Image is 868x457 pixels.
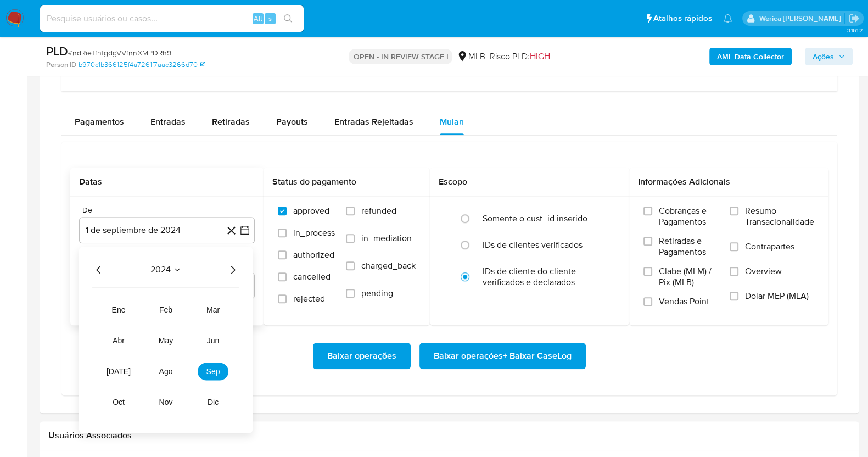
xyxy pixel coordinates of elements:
a: b970c1b366125f4a7261f7aac3266d70 [79,60,205,70]
span: 3.161.2 [847,26,863,35]
b: PLD [46,42,68,60]
p: werica.jgaldencio@mercadolivre.com [759,13,844,24]
span: s [268,13,272,24]
button: Ações [805,48,853,65]
span: Alt [254,13,262,24]
span: # ndRieTfhTgdgVVfnnXMPDRh9 [68,47,171,58]
button: AML Data Collector [709,48,792,65]
span: Risco PLD: [489,51,550,63]
div: MLB [457,51,485,63]
b: AML Data Collector [717,48,784,65]
a: Notificações [723,14,732,23]
h2: Usuários Associados [48,430,850,441]
span: Ações [813,48,834,65]
b: Person ID [46,60,76,70]
span: Atalhos rápidos [653,13,712,24]
p: OPEN - IN REVIEW STAGE I [349,49,452,64]
input: Pesquise usuários ou casos... [40,12,304,26]
button: search-icon [277,11,299,26]
a: Sair [848,13,860,24]
span: HIGH [529,50,550,63]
